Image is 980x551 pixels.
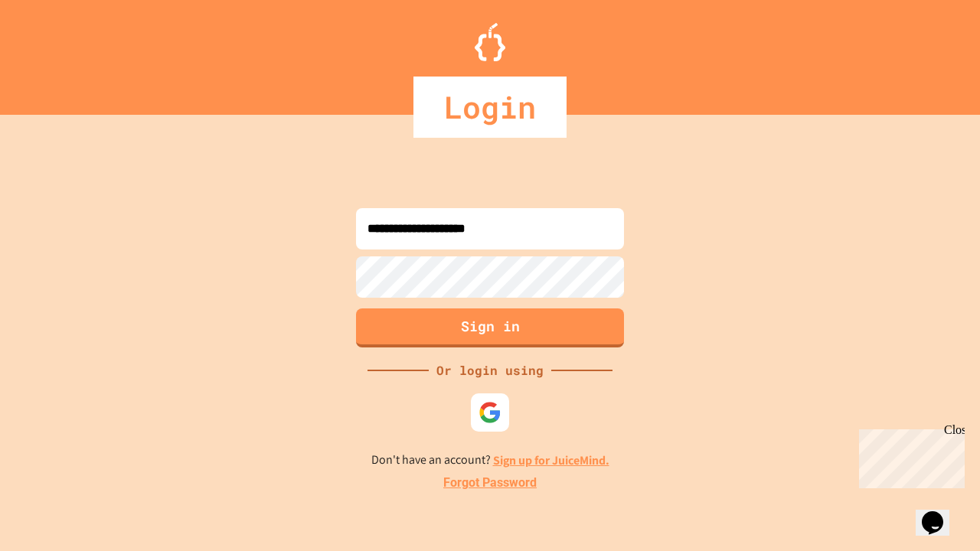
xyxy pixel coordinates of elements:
p: Don't have an account? [371,451,609,470]
a: Sign up for JuiceMind. [493,452,609,468]
div: Chat with us now!Close [6,6,106,97]
img: Logo.svg [475,23,505,61]
button: Sign in [356,308,624,347]
img: google-icon.svg [479,401,501,424]
iframe: chat widget [853,423,965,488]
a: Forgot Password [443,474,537,492]
div: Or login using [429,361,551,380]
div: Login [413,77,567,138]
iframe: chat widget [916,490,965,536]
